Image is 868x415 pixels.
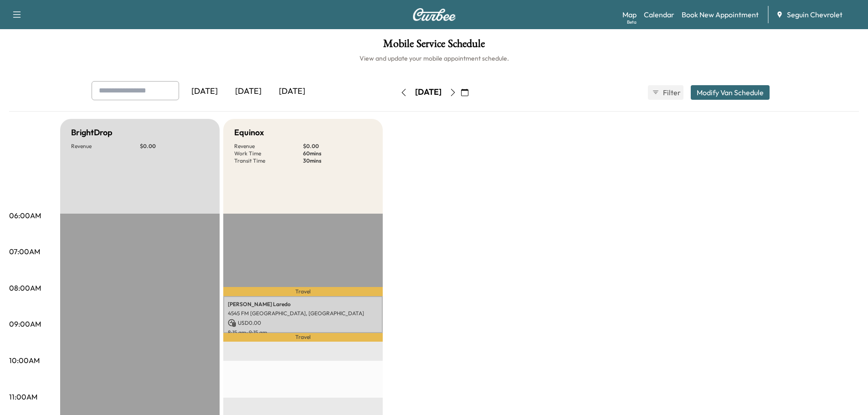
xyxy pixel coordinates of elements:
p: 11:00AM [9,391,37,402]
span: Seguin Chevrolet [787,9,842,20]
p: 60 mins [303,150,372,157]
p: [PERSON_NAME] Laredo [228,301,378,308]
a: Book New Appointment [682,9,759,20]
button: Filter [648,85,683,100]
div: [DATE] [226,81,270,102]
div: [DATE] [415,87,442,98]
p: Revenue [71,143,140,150]
a: Calendar [644,9,674,20]
a: MapBeta [622,9,637,20]
p: 08:00AM [9,282,41,293]
h6: View and update your mobile appointment schedule. [9,54,859,63]
p: 07:00AM [9,246,40,257]
p: 06:00AM [9,210,41,221]
p: Transit Time [234,157,303,164]
h5: BrightDrop [71,126,113,139]
p: Work Time [234,150,303,157]
p: 10:00AM [9,355,40,366]
img: Curbee Logo [412,8,456,21]
p: Travel [223,287,383,296]
p: Revenue [234,143,303,150]
p: $ 0.00 [140,143,209,150]
span: Filter [663,87,679,98]
div: [DATE] [183,81,226,102]
p: Travel [223,333,383,342]
div: Beta [627,19,637,26]
button: Modify Van Schedule [691,85,770,100]
p: 8:15 am - 9:15 am [228,329,378,336]
div: [DATE] [270,81,314,102]
p: USD 0.00 [228,319,378,327]
h1: Mobile Service Schedule [9,38,859,54]
h5: Equinox [234,126,264,139]
p: 4545 FM [GEOGRAPHIC_DATA], [GEOGRAPHIC_DATA] [228,310,378,317]
p: $ 0.00 [303,143,372,150]
p: 09:00AM [9,318,41,329]
p: 30 mins [303,157,372,164]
